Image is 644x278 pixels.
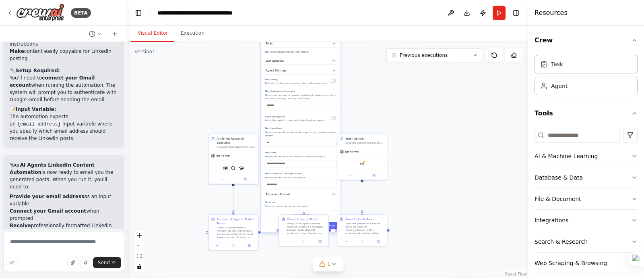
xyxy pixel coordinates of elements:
[313,239,327,244] button: Open in side panel
[234,177,257,182] button: Open in side panel
[400,52,448,59] span: Previous executions
[265,131,336,138] p: Maximum iterations before the agent must provide its best answer
[225,243,242,248] button: No output available
[216,154,230,157] span: gpt-4o-mini
[535,102,638,125] button: Tools
[372,239,385,244] button: Open in side panel
[174,25,211,42] button: Execution
[231,165,236,170] img: SerplyWebSearchTool
[10,75,95,88] strong: connect your Gmail account
[265,176,336,180] p: Maximum time for task execution
[337,134,387,180] div: Email SenderSend the generated LinkedIn posts via email in a well-formatted, professional manner ...
[535,259,607,267] div: Web Scraping & Browsing
[217,145,256,148] div: Research and analyze the latest developments, trends, and merging opportunities in the AI Agents ...
[535,210,638,231] button: Integrations
[265,155,336,159] p: Maximum requests per minute to avoid rate limits
[134,261,144,272] button: toggle interactivity
[345,136,384,140] div: Email Sender
[131,25,174,42] button: Visual Editor
[265,172,336,176] label: Max Execution Time (seconds)
[279,214,329,246] div: Create LinkedIn PostsUsing the AI agents market research, create 3-5 engaging LinkedIn posts that...
[264,40,337,48] button: Tools
[535,167,638,188] button: Database & Data
[10,113,118,142] p: The automation expects an input variable where you specify which email address should receive the...
[223,165,228,170] img: SerplyNewsSearchTool
[535,188,638,209] button: File & Document
[261,228,277,234] g: Edge from 89877c13-9fa7-4052-b289-a421d4f684e3 to 3d3626f9-5fc9-4edf-a90e-b03c3dea91e9
[80,257,91,268] button: Click to speak your automation idea
[264,191,337,199] button: Response Format
[287,217,317,221] div: Create LinkedIn Posts
[345,150,359,153] span: gpt-4o-mini
[10,223,31,228] strong: Receive
[239,165,244,170] img: SerplyScholarSearchTool
[93,257,121,268] button: Send
[67,257,78,268] button: Upload files
[266,59,284,63] span: LLM Settings
[264,67,337,75] button: Agent Settings
[535,253,638,274] button: Web Scraping & Browsing
[535,29,638,52] button: Crew
[86,29,105,39] button: Switch to previous chat
[345,141,384,144] div: Send the generated LinkedIn posts via email in a well-formatted, professional manner that makes i...
[535,152,598,160] div: AI & Machine Learning
[265,201,336,204] label: Schema
[10,48,24,54] strong: Make
[265,115,285,118] span: Allow Delegation
[535,173,583,182] div: Database & Data
[10,207,118,222] li: when prompted
[264,57,337,65] button: LLM Settings
[10,67,118,74] h2: 🔧
[386,48,483,62] button: Previous executions
[360,161,365,166] img: Google gmail
[265,119,325,122] p: Allow the agent to delegate tasks to other agents
[265,82,328,85] p: Reflect on a task and create a plan before execution
[98,259,110,266] span: Send
[551,82,568,90] div: Agent
[10,48,118,62] li: content easily copyable for LinkedIn posting
[10,194,84,199] strong: Provide your email address
[353,239,370,244] button: No output available
[551,60,563,68] div: Task
[313,257,344,272] button: 1
[157,9,248,17] nav: breadcrumb
[10,106,118,113] h2: 📝
[6,257,18,268] button: Improve this prompt
[217,217,256,225] div: Research AI Agents Market Trends
[133,7,144,19] button: Hide left sidebar
[327,260,331,268] span: 1
[337,214,387,246] div: Email LinkedIn PostsSend the generated LinkedIn posts via email to {email_address} with a profess...
[10,193,118,207] li: as an input variable
[265,205,336,208] p: Set a response format for the agent.
[10,222,118,236] li: professionally formatted LinkedIn posts in your email
[345,217,374,221] div: Email LinkedIn Posts
[265,94,336,100] p: Maximum number of reasoning attempts before executing the task. If empty, will try until ready.
[71,8,91,18] div: BETA
[16,4,64,22] img: Logo
[208,134,258,184] div: AI Market Research SpecialistResearch and analyze the latest developments, trends, and merging op...
[266,42,272,46] span: Tools
[217,136,256,144] div: AI Market Research Specialist
[535,238,588,246] div: Search & Research
[16,121,62,128] code: {email_address}
[243,243,256,248] button: Open in side panel
[265,210,336,219] button: Add Property
[10,74,118,103] p: You'll need to when running the automation. The system will prompt you to authenticate with Googl...
[295,239,312,244] button: No output available
[345,222,384,235] div: Send the generated LinkedIn posts via email to {email_address} with a professional, well-formatte...
[16,107,56,112] strong: Input Variable:
[510,7,522,19] button: Hide right sidebar
[535,195,581,203] div: File & Document
[535,146,638,167] button: AI & Machine Learning
[505,272,527,276] a: React Flow attribution
[108,29,121,39] button: Start a new chat
[363,173,386,178] button: Open in side panel
[134,251,144,261] button: fit view
[535,8,568,18] h4: Resources
[360,182,364,212] g: Edge from e7a32572-88ea-443b-bbd3-466b96331185 to 0635360c-bbcb-4bb1-925c-8cac3b132cef
[10,161,118,190] p: Your is now ready to email you the generated posts! When you run it, you'll need to:
[265,50,336,54] p: No tools assigned to this agent.
[265,78,277,81] span: Reasoning
[10,208,86,214] strong: Connect your Gmail account
[265,127,336,130] label: Max Iterations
